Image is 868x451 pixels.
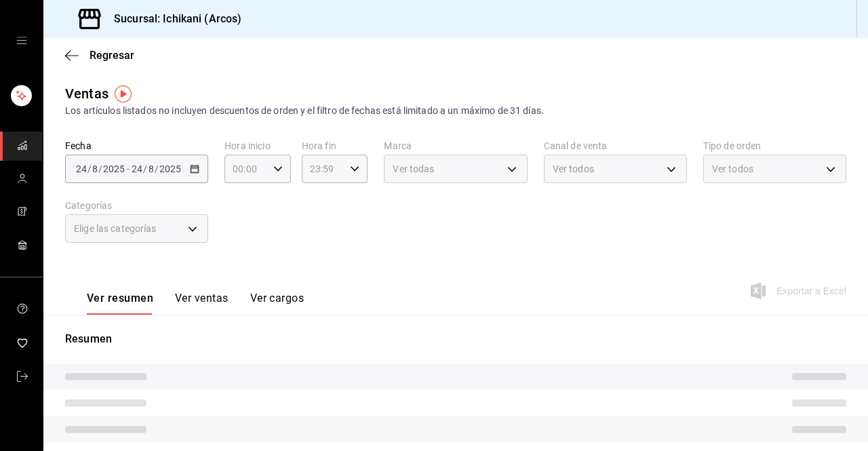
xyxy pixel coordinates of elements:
[16,35,27,46] button: open drawer
[250,292,304,315] button: Ver cargos
[393,162,434,176] span: Ver todas
[98,163,102,174] span: /
[87,292,304,315] div: navigation tabs
[65,49,134,62] button: Regresar
[553,162,594,176] span: Ver todos
[159,163,182,174] input: ----
[65,104,846,118] div: Los artículos listados no incluyen descuentos de orden y el filtro de fechas está limitado a un m...
[87,163,92,174] span: /
[102,163,125,174] input: ----
[302,141,368,151] label: Hora fin
[90,49,134,62] span: Regresar
[65,141,208,151] label: Fecha
[131,163,143,174] input: --
[65,201,208,210] label: Categorías
[65,83,108,104] div: Ventas
[127,163,130,174] span: -
[544,141,687,151] label: Canal de venta
[224,141,291,151] label: Hora inicio
[712,162,753,176] span: Ver todos
[75,163,87,174] input: --
[175,292,229,315] button: Ver ventas
[74,222,157,235] span: Elige las categorías
[143,163,147,174] span: /
[115,85,132,102] img: Tooltip marker
[92,163,98,174] input: --
[103,11,241,27] h3: Sucursal: Ichikani (Arcos)
[87,292,153,315] button: Ver resumen
[703,141,846,151] label: Tipo de orden
[65,331,846,347] p: Resumen
[384,141,527,151] label: Marca
[155,163,159,174] span: /
[148,163,155,174] input: --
